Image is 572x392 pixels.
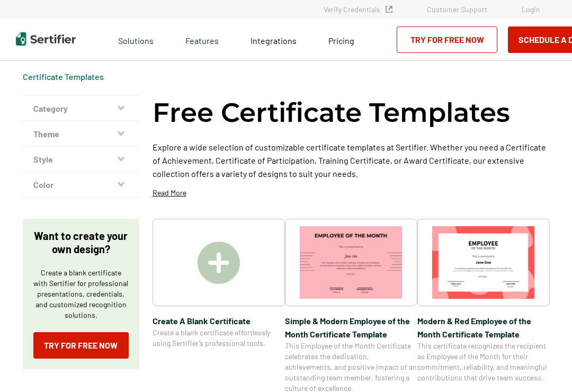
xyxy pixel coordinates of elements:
p: Read More [153,188,186,198]
p: Create a blank certificate with Sertifier for professional presentations, credentials, and custom... [33,268,129,320]
span: Create a blank certificate effortlessly using Sertifier’s professional tools. [153,327,285,349]
img: Sertifier | Digital Credentialing Platform [16,32,76,46]
button: Color [23,172,139,198]
a: Verify Credentials [324,5,392,14]
div: Breadcrumb [23,72,104,82]
span: Features [185,33,219,46]
img: Modern & Red Employee of the Month Certificate Template [432,226,535,299]
button: Theme [23,121,139,147]
a: Try for Free Now [33,332,129,359]
button: Style [23,147,139,172]
span: Modern & Red Employee of the Month Certificate Template [417,314,550,341]
span: Integrations [251,35,297,46]
a: Customer Support [427,5,487,14]
span: Simple & Modern Employee of the Month Certificate Template [285,314,417,341]
a: Certificate Templates [23,72,104,82]
img: Create A Blank Certificate [198,242,240,284]
h1: Free Certificate Templates [153,95,510,130]
p: Want to create your own design? [33,229,129,256]
img: Simple & Modern Employee of the Month Certificate Template [300,226,403,299]
span: This certificate recognizes the recipient as Employee of the Month for their commitment, reliabil... [417,341,550,383]
span: Pricing [328,35,354,46]
span: Create A Blank Certificate [153,314,285,327]
p: Explore a wide selection of customizable certificate templates at Sertifier. Whether you need a C... [153,140,550,180]
a: Pricing [328,33,354,46]
a: Integrations [251,33,297,46]
img: Verified [386,6,392,13]
span: Solutions [118,33,154,46]
a: Login [522,5,540,14]
button: Category [23,96,139,121]
a: Try for Free Now [397,26,497,53]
